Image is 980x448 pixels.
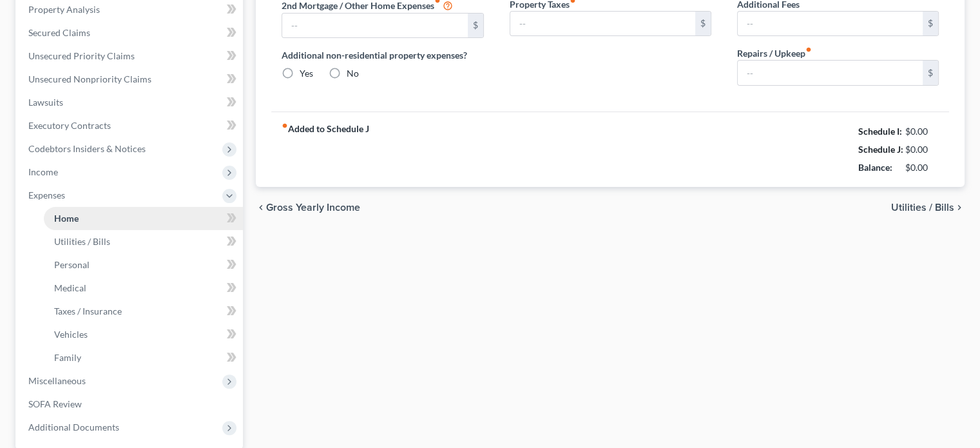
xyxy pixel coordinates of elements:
a: Secured Claims [18,21,243,44]
a: SOFA Review [18,393,243,416]
span: Unsecured Priority Claims [28,50,135,61]
label: Yes [300,67,313,80]
span: Property Analysis [28,4,100,15]
input: -- [282,14,467,38]
span: Lawsuits [28,97,63,108]
span: Income [28,166,58,177]
button: Utilities / Bills chevron_right [891,202,965,213]
a: Vehicles [44,323,243,346]
a: Utilities / Bills [44,230,243,253]
div: $ [923,61,938,85]
strong: Balance: [858,162,892,173]
div: $ [695,12,711,36]
span: Executory Contracts [28,120,111,131]
span: Utilities / Bills [54,236,110,247]
span: Home [54,213,79,224]
a: Home [44,207,243,230]
div: $0.00 [905,125,939,138]
strong: Schedule J: [858,144,903,155]
a: Executory Contracts [18,114,243,137]
a: Medical [44,277,243,300]
span: Miscellaneous [28,375,86,386]
label: Repairs / Upkeep [737,46,812,60]
a: Taxes / Insurance [44,300,243,323]
a: Unsecured Priority Claims [18,44,243,68]
span: Vehicles [54,329,88,340]
i: chevron_left [256,202,266,213]
span: Utilities / Bills [891,202,954,213]
a: Unsecured Nonpriority Claims [18,68,243,91]
label: No [347,67,359,80]
label: Additional non-residential property expenses? [282,48,483,62]
input: -- [510,12,695,36]
span: Medical [54,282,86,293]
a: Family [44,346,243,369]
span: Gross Yearly Income [266,202,360,213]
i: chevron_right [954,202,965,213]
a: Lawsuits [18,91,243,114]
div: $ [468,14,483,38]
input: -- [738,12,923,36]
div: $0.00 [905,143,939,156]
span: Personal [54,259,90,270]
a: Personal [44,253,243,277]
span: Additional Documents [28,422,119,433]
strong: Added to Schedule J [282,122,369,177]
strong: Schedule I: [858,126,902,137]
input: -- [738,61,923,85]
span: SOFA Review [28,398,82,409]
i: fiber_manual_record [282,122,288,129]
div: $0.00 [905,161,939,174]
span: Unsecured Nonpriority Claims [28,73,151,84]
div: $ [923,12,938,36]
span: Codebtors Insiders & Notices [28,143,146,154]
span: Taxes / Insurance [54,306,122,317]
i: fiber_manual_record [805,46,812,53]
span: Expenses [28,190,65,200]
button: chevron_left Gross Yearly Income [256,202,360,213]
span: Family [54,352,81,363]
span: Secured Claims [28,27,90,38]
